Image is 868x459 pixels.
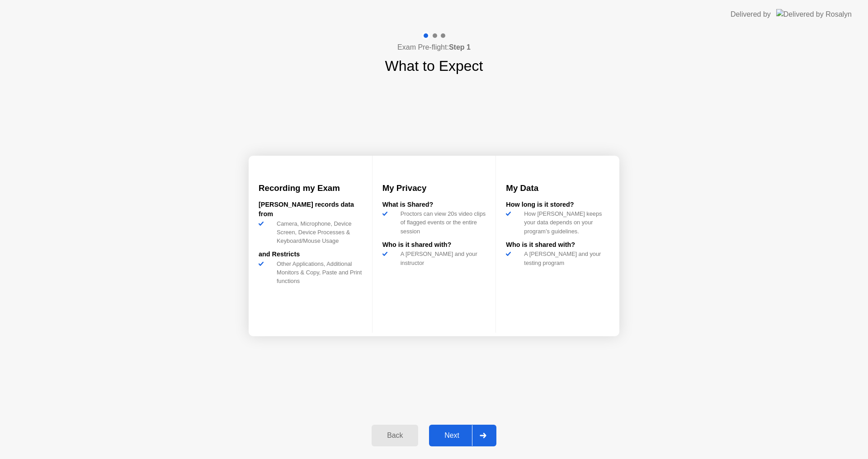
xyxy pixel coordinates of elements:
[397,250,486,267] div: A [PERSON_NAME] and your instructor
[506,240,609,250] div: Who is it shared with?
[520,250,609,267] div: A [PERSON_NAME] and your testing program
[259,200,362,219] div: [PERSON_NAME] records data from
[776,9,852,19] img: Delivered by Rosalyn
[432,431,472,440] div: Next
[449,43,471,51] b: Step 1
[397,209,486,236] div: Proctors can view 20s video clips of flagged events or the entire session
[273,219,362,246] div: Camera, Microphone, Device Screen, Device Processes & Keyboard/Mouse Usage
[520,209,609,236] div: How [PERSON_NAME] keeps your data depends on your program’s guidelines.
[259,250,362,260] div: and Restricts
[506,200,609,210] div: How long is it stored?
[273,260,362,286] div: Other Applications, Additional Monitors & Copy, Paste and Print functions
[374,431,415,440] div: Back
[429,425,496,446] button: Next
[731,9,771,20] div: Delivered by
[385,55,483,77] h1: What to Expect
[397,42,471,53] h4: Exam Pre-flight:
[506,182,609,195] h3: My Data
[259,182,362,195] h3: Recording my Exam
[382,240,486,250] div: Who is it shared with?
[382,200,486,210] div: What is Shared?
[372,425,418,446] button: Back
[382,182,486,195] h3: My Privacy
